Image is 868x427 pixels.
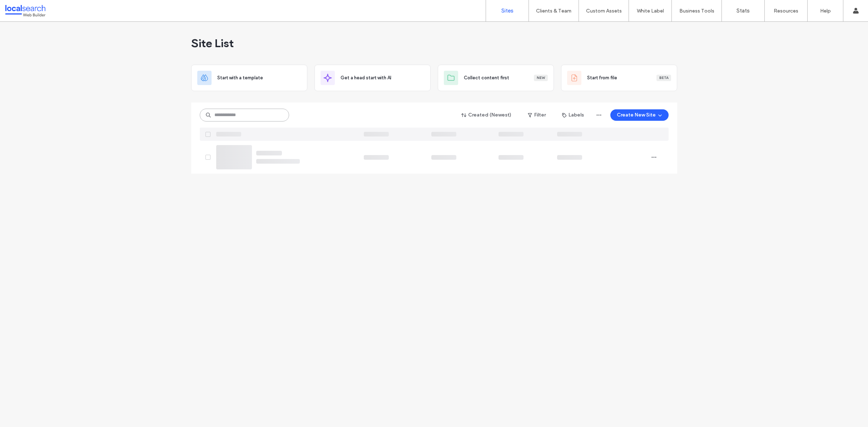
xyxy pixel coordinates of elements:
[586,8,622,14] label: Custom Assets
[556,109,590,121] button: Labels
[191,36,234,50] span: Site List
[464,74,509,81] span: Collect content first
[455,109,518,121] button: Created (Newest)
[16,5,31,11] span: Help
[534,75,548,81] div: New
[521,109,553,121] button: Filter
[536,8,571,14] label: Clients & Team
[501,8,514,14] label: Sites
[679,8,714,14] label: Business Tools
[610,109,669,121] button: Create New Site
[561,65,677,91] div: Start from fileBeta
[637,8,664,14] label: White Label
[656,75,671,81] div: Beta
[314,65,431,91] div: Get a head start with AI
[217,74,263,81] span: Start with a template
[820,8,831,14] label: Help
[587,74,617,81] span: Start from file
[438,65,554,91] div: Collect content firstNew
[774,8,798,14] label: Resources
[736,8,750,14] label: Stats
[341,74,391,81] span: Get a head start with AI
[191,65,307,91] div: Start with a template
